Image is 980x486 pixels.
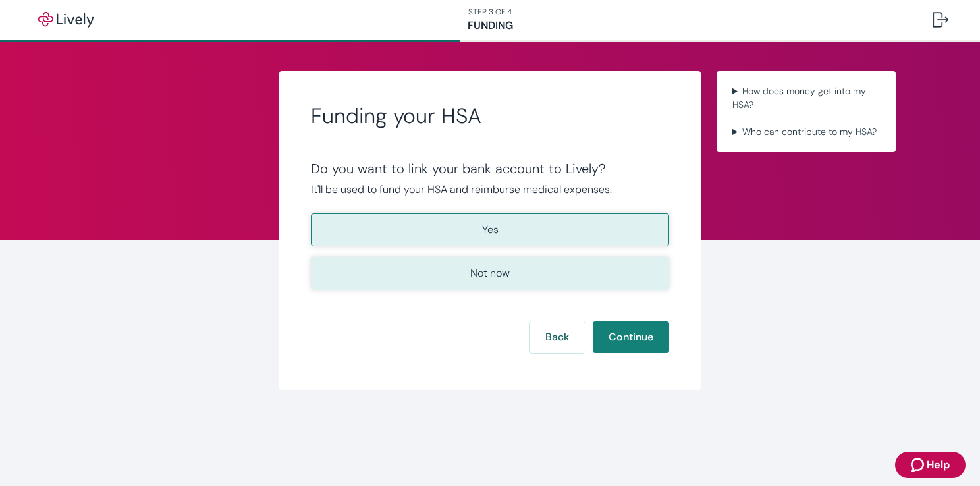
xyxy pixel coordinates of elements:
button: Log out [922,4,959,36]
button: Back [530,321,585,353]
h2: Funding your HSA [311,103,669,129]
p: Not now [470,265,510,281]
span: Help [927,457,950,473]
p: Yes [482,222,499,238]
button: Zendesk support iconHelp [895,452,966,478]
button: Continue [593,321,669,353]
summary: How does money get into my HSA? [727,82,885,115]
p: It'll be used to fund your HSA and reimburse medical expenses. [311,182,669,198]
button: Yes [311,213,669,246]
img: Lively [29,12,103,28]
button: Not now [311,257,669,290]
summary: Who can contribute to my HSA? [727,122,885,142]
div: Do you want to link your bank account to Lively? [311,161,669,176]
svg: Zendesk support icon [911,457,927,473]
